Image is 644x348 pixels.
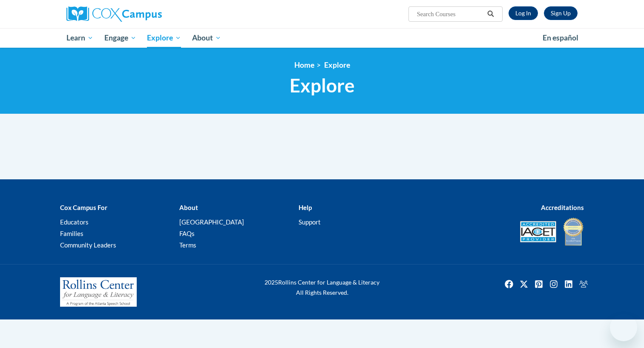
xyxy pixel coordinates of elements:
[290,74,355,97] span: Explore
[66,6,162,22] img: Cox Campus
[179,204,198,211] b: About
[502,277,516,291] img: Facebook icon
[99,28,142,48] a: Engage
[532,277,546,291] img: Pinterest icon
[537,29,584,47] a: En español
[610,314,637,341] iframe: Button to launch messaging window
[233,277,411,298] div: Rollins Center for Language & Literacy All Rights Reserved.
[60,204,107,211] b: Cox Campus For
[60,218,89,226] a: Educators
[179,241,196,249] a: Terms
[60,230,83,237] a: Families
[104,33,136,43] span: Engage
[60,241,116,249] a: Community Leaders
[141,28,187,48] a: Explore
[179,230,195,237] a: FAQs
[562,277,575,291] a: Linkedin
[294,60,314,69] a: Home
[299,204,312,211] b: Help
[563,217,584,247] img: IDA® Accredited
[544,6,578,20] a: Register
[179,218,244,226] a: [GEOGRAPHIC_DATA]
[324,60,350,69] a: Explore
[562,277,575,291] img: LinkedIn icon
[187,28,227,48] a: About
[66,33,93,43] span: Learn
[520,221,556,242] img: Accredited IACET® Provider
[502,277,516,291] a: Facebook
[54,28,590,48] div: Main menu
[517,277,531,291] a: Twitter
[532,277,546,291] a: Pinterest
[517,277,531,291] img: Twitter icon
[66,6,228,22] a: Cox Campus
[577,277,590,291] a: Facebook Group
[147,33,181,43] span: Explore
[547,277,561,291] img: Instagram icon
[577,277,590,291] img: Facebook group icon
[416,9,484,19] input: Search Courses
[264,279,278,286] span: 2025
[484,9,497,19] button: Search
[299,218,321,226] a: Support
[60,277,137,307] img: Rollins Center for Language & Literacy - A Program of the Atlanta Speech School
[543,33,578,42] span: En español
[61,28,99,48] a: Learn
[192,33,221,43] span: About
[547,277,561,291] a: Instagram
[541,204,584,211] b: Accreditations
[509,6,538,20] a: Log In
